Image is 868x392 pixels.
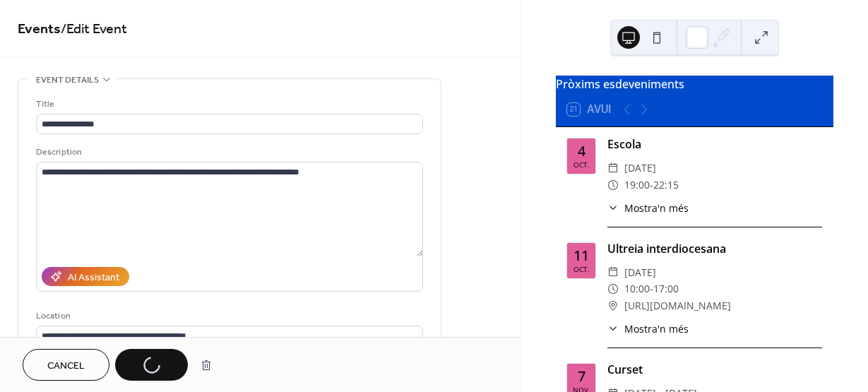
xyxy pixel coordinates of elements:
[607,321,619,336] div: ​
[573,266,590,273] div: Oct.
[653,280,679,297] span: 17:00
[36,145,420,160] div: Description
[607,240,822,257] div: Ultreia interdiocesana
[47,359,85,374] span: Cancel
[23,349,109,381] button: Cancel
[61,16,127,43] span: / Edit Event
[624,201,689,215] span: Mostra'n més
[624,160,656,177] span: [DATE]
[624,177,650,194] span: 19:00
[650,177,653,194] span: -
[607,201,689,215] button: ​Mostra'n més
[556,76,833,93] div: Pròxims esdeveniments
[578,369,585,384] div: 7
[36,73,99,88] span: Event details
[624,321,689,336] span: Mostra'n més
[607,297,619,314] div: ​
[573,161,590,168] div: Oct.
[624,280,650,297] span: 10:00
[624,297,731,314] span: [URL][DOMAIN_NAME]
[42,267,129,286] button: AI Assistant
[607,321,689,336] button: ​Mostra'n més
[573,249,589,263] div: 11
[578,144,585,158] div: 4
[36,309,420,323] div: Location
[36,97,420,112] div: Title
[607,177,619,194] div: ​
[607,361,822,378] div: Curset
[607,201,619,215] div: ​
[607,264,619,281] div: ​
[624,264,656,281] span: [DATE]
[18,16,61,43] a: Events
[653,177,679,194] span: 22:15
[607,136,822,153] div: Escola
[607,160,619,177] div: ​
[607,280,619,297] div: ​
[68,271,119,285] div: AI Assistant
[650,280,653,297] span: -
